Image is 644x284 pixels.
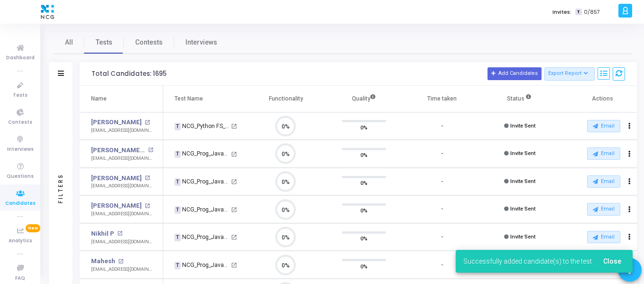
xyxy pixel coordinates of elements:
[5,200,36,208] span: Candidates
[325,86,403,112] th: Quality
[587,231,620,243] button: Email
[91,118,142,127] a: [PERSON_NAME]
[559,86,637,112] th: Actions
[623,119,636,133] button: Actions
[175,234,181,241] span: T
[231,179,237,185] mat-icon: open_in_new
[441,205,443,213] div: -
[596,253,629,270] button: Close
[91,238,153,246] div: [EMAIL_ADDRESS][DOMAIN_NAME]
[8,119,32,127] span: Contests
[360,206,368,215] span: 0%
[175,262,181,269] span: T
[96,37,112,47] span: Tests
[91,266,153,273] div: [EMAIL_ADDRESS][DOMAIN_NAME]
[175,149,230,158] div: NCG_Prog_JavaFS_2025_Test
[441,150,443,158] div: -
[175,261,230,269] div: NCG_Prog_JavaFS_2025_Test
[26,224,40,232] span: New
[185,37,217,47] span: Interviews
[587,203,620,215] button: Email
[360,150,368,160] span: 0%
[231,207,237,213] mat-icon: open_in_new
[91,155,153,162] div: [EMAIL_ADDRESS][DOMAIN_NAME]
[91,201,142,211] a: [PERSON_NAME]
[91,93,107,104] div: Name
[360,261,368,271] span: 0%
[552,8,571,16] label: Invites:
[623,230,636,244] button: Actions
[603,257,621,265] span: Close
[91,183,153,190] div: [EMAIL_ADDRESS][DOMAIN_NAME]
[145,175,150,181] mat-icon: open_in_new
[575,9,581,16] span: T
[481,86,559,112] th: Status
[91,127,153,134] div: [EMAIL_ADDRESS][DOMAIN_NAME]
[623,147,636,161] button: Actions
[247,86,325,112] th: Functionality
[175,151,181,158] span: T
[441,122,443,130] div: -
[587,175,620,188] button: Email
[145,120,150,125] mat-icon: open_in_new
[175,206,181,214] span: T
[441,233,443,241] div: -
[7,146,34,154] span: Interviews
[9,237,32,245] span: Analytics
[510,123,535,129] span: Invite Sent
[231,234,237,240] mat-icon: open_in_new
[175,205,230,214] div: NCG_Prog_JavaFS_2025_Test
[623,175,636,188] button: Actions
[175,123,181,130] span: T
[175,178,181,186] span: T
[427,93,457,104] div: Time taken
[163,86,247,112] th: Test Name
[91,146,146,155] a: [PERSON_NAME] Manimtsmech04gmailcom
[587,147,620,160] button: Email
[6,54,35,62] span: Dashboard
[441,178,443,186] div: -
[92,70,166,78] div: Total Candidates: 1695
[360,234,368,243] span: 0%
[510,206,535,212] span: Invite Sent
[441,261,443,269] div: -
[510,150,535,156] span: Invite Sent
[231,123,237,129] mat-icon: open_in_new
[231,262,237,268] mat-icon: open_in_new
[488,67,542,80] button: Add Candidates
[463,257,592,266] span: Successfully added candidate(s) to the test
[544,67,595,81] button: Export Report
[65,37,73,47] span: All
[91,229,114,238] a: Nikhil P
[13,92,28,100] span: Tests
[56,136,65,240] div: Filters
[360,178,368,188] span: 0%
[117,231,122,236] mat-icon: open_in_new
[145,203,150,209] mat-icon: open_in_new
[135,37,163,47] span: Contests
[175,233,230,241] div: NCG_Prog_JavaFS_2025_Test
[175,177,230,186] div: NCG_Prog_JavaFS_2025_Test
[7,173,34,181] span: Questions
[91,174,142,183] a: [PERSON_NAME]
[15,275,25,283] span: FAQ
[91,257,115,266] a: Mahesh
[118,259,123,264] mat-icon: open_in_new
[360,122,368,132] span: 0%
[510,178,535,184] span: Invite Sent
[38,2,56,21] img: logo
[148,147,153,153] mat-icon: open_in_new
[231,151,237,157] mat-icon: open_in_new
[91,211,153,218] div: [EMAIL_ADDRESS][DOMAIN_NAME]
[175,122,230,130] div: NCG_Python FS_Developer_2025
[584,8,600,16] span: 0/857
[623,203,636,216] button: Actions
[587,120,620,132] button: Email
[510,234,535,240] span: Invite Sent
